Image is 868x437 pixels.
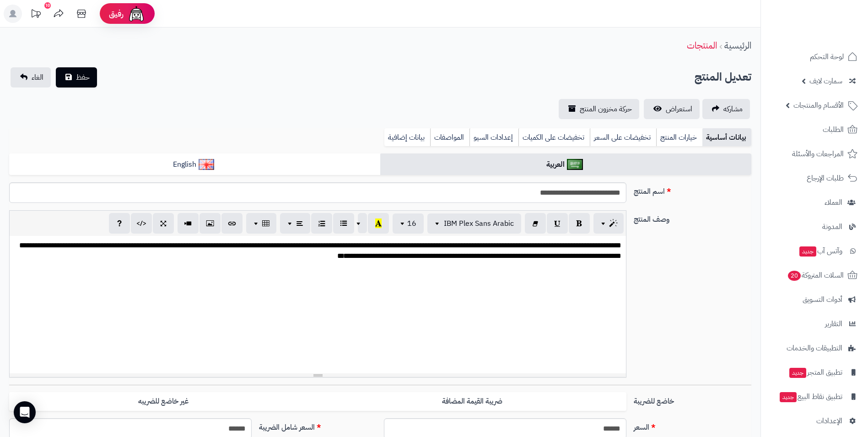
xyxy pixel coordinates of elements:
a: مشاركه [702,99,750,119]
a: الإعدادات [766,410,863,432]
a: العربية [380,153,751,176]
a: حركة مخزون المنتج [559,99,639,119]
img: العربية [567,159,583,170]
span: مشاركه [723,104,743,115]
span: حفظ [76,72,90,83]
a: لوحة التحكم [766,46,863,68]
a: الغاء [11,67,51,87]
a: التطبيقات والخدمات [766,337,863,359]
a: وآتس آبجديد [766,240,863,262]
a: إعدادات السيو [469,128,518,147]
a: طلبات الإرجاع [766,167,863,189]
span: IBM Plex Sans Arabic [444,218,514,229]
a: بيانات إضافية [384,128,430,147]
span: تطبيق نقاط البيع [779,390,842,403]
label: ضريبة القيمة المضافة [318,392,626,411]
span: 16 [407,218,416,229]
span: الغاء [32,72,43,83]
span: الأقسام والمنتجات [793,99,844,112]
span: التطبيقات والخدمات [787,342,842,355]
span: أدوات التسويق [803,293,842,306]
a: الرئيسية [724,38,751,52]
a: التقارير [766,313,863,335]
label: خاضع للضريبة [630,392,755,407]
a: تطبيق المتجرجديد [766,361,863,383]
h2: تعديل المنتج [695,68,751,87]
span: المراجعات والأسئلة [792,147,844,160]
label: غير خاضع للضريبه [9,392,318,411]
div: Open Intercom Messenger [14,401,36,423]
button: 16 [393,213,424,234]
a: تطبيق نقاط البيعجديد [766,386,863,408]
button: IBM Plex Sans Arabic [427,213,521,234]
label: السعر [630,418,755,433]
label: وصف المنتج [630,210,755,225]
a: الطلبات [766,119,863,141]
a: المدونة [766,216,863,238]
span: طلبات الإرجاع [807,172,844,185]
a: بيانات أساسية [702,128,751,147]
span: التقارير [825,317,842,330]
span: 20 [788,271,801,281]
a: المراجعات والأسئلة [766,143,863,165]
span: الطلبات [823,123,844,136]
a: استعراض [644,99,700,119]
a: تخفيضات على الكميات [518,128,590,147]
a: أدوات التسويق [766,289,863,311]
span: السلات المتروكة [787,269,844,282]
span: وآتس آب [798,245,842,257]
a: المنتجات [687,38,717,52]
label: اسم المنتج [630,182,755,197]
img: ai-face.png [127,5,146,23]
span: سمارت لايف [809,75,842,87]
span: لوحة التحكم [810,50,844,63]
a: تخفيضات على السعر [590,128,656,147]
a: السلات المتروكة20 [766,264,863,286]
span: المدونة [822,220,842,233]
a: العملاء [766,191,863,213]
span: جديد [780,392,797,402]
a: خيارات المنتج [656,128,702,147]
span: العملاء [825,196,842,209]
span: جديد [799,246,816,257]
span: حركة مخزون المنتج [580,104,632,115]
a: English [9,153,380,176]
span: جديد [789,368,806,378]
span: استعراض [666,104,692,115]
span: رفيق [109,8,124,19]
img: English [199,159,215,170]
button: حفظ [56,67,97,87]
span: الإعدادات [816,415,842,427]
a: المواصفات [430,128,469,147]
span: تطبيق المتجر [788,366,842,379]
a: تحديثات المنصة [24,5,47,25]
div: 10 [44,2,51,9]
label: السعر شامل الضريبة [255,418,380,433]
